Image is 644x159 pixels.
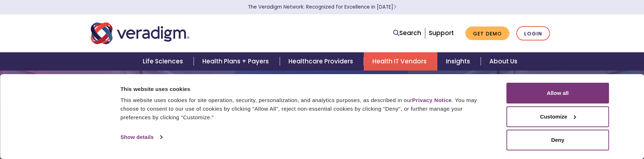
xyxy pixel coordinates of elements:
[364,52,437,71] a: Health IT Vendors
[393,28,421,38] a: Search
[465,26,509,40] a: Get Demo
[437,52,481,71] a: Insights
[429,29,454,37] a: Support
[507,130,609,150] button: Deny
[280,52,364,71] a: Healthcare Providers
[507,83,609,103] button: Allow all
[91,21,189,45] img: Veradigm logo
[412,97,452,103] a: Privacy Notice
[194,52,279,71] a: Health Plans + Payers
[121,96,490,122] div: This website uses cookies for site operation, security, personalization, and analytics purposes, ...
[516,26,550,41] a: Login
[248,4,396,10] a: The Veradigm Network: Recognized for Excellence in [DATE]Learn More
[507,106,609,127] button: Customize
[121,132,162,143] a: Show details
[393,4,396,10] span: Learn More
[121,85,490,93] div: This website uses cookies
[134,52,194,71] a: Life Sciences
[481,52,526,71] a: About Us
